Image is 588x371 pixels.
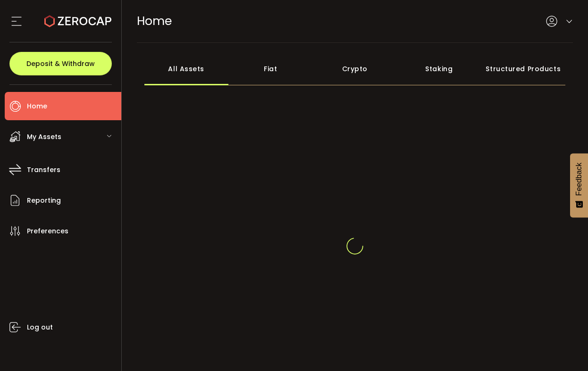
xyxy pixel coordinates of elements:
span: Transfers [27,163,60,177]
span: My Assets [27,130,61,144]
span: Preferences [27,224,68,238]
div: Fiat [228,52,313,85]
span: Deposit & Withdraw [26,60,95,67]
span: Feedback [575,163,583,196]
span: Home [27,99,47,113]
button: Deposit & Withdraw [9,52,112,75]
div: Staking [397,52,481,85]
div: All Assets [144,52,229,85]
span: Home [137,13,172,29]
div: Structured Products [481,52,566,85]
button: Feedback - Show survey [570,153,588,217]
span: Reporting [27,194,61,207]
div: Crypto [313,52,397,85]
span: Log out [27,321,53,334]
